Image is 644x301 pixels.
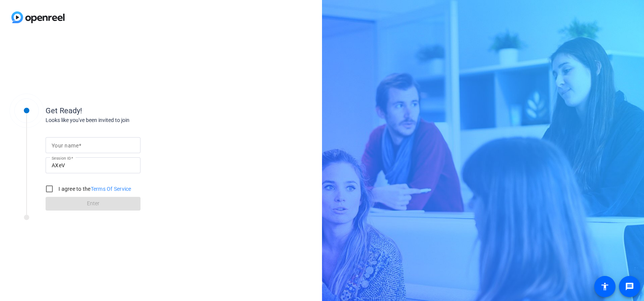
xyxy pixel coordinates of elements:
label: I agree to the [57,185,131,193]
div: Get Ready! [46,105,197,116]
a: Terms Of Service [91,186,131,192]
mat-label: Session ID [52,156,71,160]
mat-icon: accessibility [600,282,609,291]
div: Looks like you've been invited to join [46,116,197,124]
mat-label: Your name [52,143,79,149]
mat-icon: message [625,282,634,291]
